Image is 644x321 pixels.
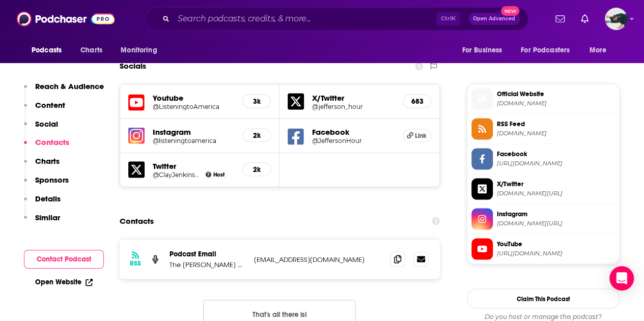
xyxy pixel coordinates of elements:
[415,131,427,139] span: Link
[153,102,234,110] a: @ListeningtoAmerica
[497,159,615,167] span: https://www.facebook.com/JeffersonHour
[153,93,234,102] h5: Youtube
[471,88,615,109] a: Official Website[DOMAIN_NAME]
[471,148,615,169] a: Facebook[URL][DOMAIN_NAME]
[471,118,615,139] a: RSS Feed[DOMAIN_NAME]
[17,9,115,28] img: Podchaser - Follow, Share and Rate Podcasts
[170,249,246,258] p: Podcast Email
[468,13,520,25] button: Open AdvancedNew
[497,189,615,197] span: twitter.com/jefferson_hour
[24,100,65,119] button: Content
[473,16,515,21] span: Open Advanced
[170,260,246,269] p: The [PERSON_NAME] Hour, Inc.
[514,41,584,60] button: open menu
[74,41,108,60] a: Charts
[462,43,502,57] span: For Business
[121,43,157,57] span: Monitoring
[251,165,262,173] h5: 2k
[35,156,60,166] p: Charts
[312,93,394,102] h5: X/Twitter
[35,278,93,286] a: Open Website
[35,213,60,222] p: Similar
[501,6,519,16] span: New
[471,238,615,259] a: YouTube[URL][DOMAIN_NAME]
[213,171,225,178] span: Host
[605,8,627,30] span: Logged in as fsg.publicity
[251,97,262,105] h5: 3k
[467,288,620,308] button: Claim This Podcast
[153,170,202,178] a: @ClayJenkinson
[153,136,234,144] a: @listeningtoamerica
[114,41,170,60] button: open menu
[497,249,615,257] span: https://www.youtube.com/@ListeningtoAmerica
[609,266,634,290] div: Open Intercom Messenger
[312,136,394,144] a: @JeffersonHour
[130,259,141,267] h3: RSS
[497,119,615,128] span: RSS Feed
[551,10,569,27] a: Show notifications dropdown
[24,175,69,194] button: Sponsors
[24,194,61,213] button: Details
[35,119,58,129] p: Social
[32,43,62,57] span: Podcasts
[24,156,60,175] button: Charts
[35,137,69,147] p: Contacts
[497,99,615,107] span: ltamerica.org
[254,255,382,264] p: [EMAIL_ADDRESS][DOMAIN_NAME]
[497,209,615,218] span: Instagram
[35,175,69,185] p: Sponsors
[471,178,615,199] a: X/Twitter[DOMAIN_NAME][URL]
[605,8,627,30] img: User Profile
[120,211,154,230] h2: Contacts
[497,179,615,188] span: X/Twitter
[436,12,460,25] span: Ctrl K
[35,81,104,91] p: Reach & Audience
[128,127,145,143] img: iconImage
[497,149,615,158] span: Facebook
[497,239,615,248] span: YouTube
[146,7,528,31] div: Search podcasts, credits, & more...
[403,129,431,142] a: Link
[577,10,593,27] a: Show notifications dropdown
[24,137,69,156] button: Contacts
[497,129,615,137] span: jeffersonhour.libsyn.com
[497,89,615,98] span: Official Website
[605,8,627,30] button: Show profile menu
[411,97,423,105] h5: 683
[153,161,234,170] h5: Twitter
[312,127,394,136] h5: Facebook
[590,43,607,57] span: More
[521,43,570,57] span: For Podcasters
[80,43,102,57] span: Charts
[251,131,262,139] h5: 2k
[24,41,75,60] button: open menu
[35,100,65,110] p: Content
[24,213,60,231] button: Similar
[312,102,394,110] a: @jefferson_hour
[24,81,104,100] button: Reach & Audience
[471,208,615,229] a: Instagram[DOMAIN_NAME][URL]
[582,41,620,60] button: open menu
[24,250,104,269] button: Contact Podcast
[153,127,234,136] h5: Instagram
[497,219,615,227] span: instagram.com/listeningtoamerica
[467,312,620,320] span: Do you host or manage this podcast?
[35,194,61,203] p: Details
[206,171,211,177] img: Clay Jenkinson
[120,56,146,76] h2: Socials
[24,119,58,138] button: Social
[174,11,436,27] input: Search podcasts, credits, & more...
[455,41,515,60] button: open menu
